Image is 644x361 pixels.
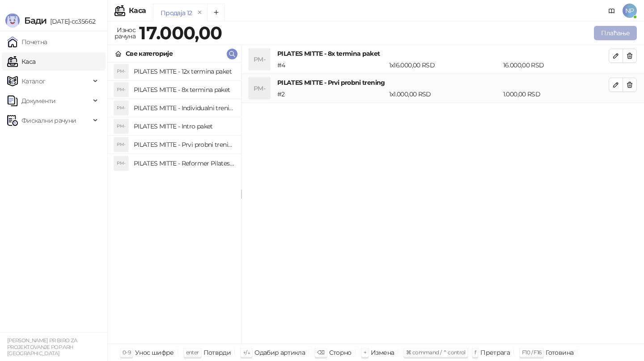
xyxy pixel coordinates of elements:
a: Документација [605,4,619,18]
span: Бади [24,15,47,26]
span: Фискални рачуни [21,112,76,129]
a: Каса [7,53,35,71]
h4: PILATES MITTE - 12x termina paket [134,64,234,79]
div: Претрага [480,347,510,358]
span: Каталог [21,72,46,90]
span: Документи [21,92,55,110]
div: PM- [249,49,270,70]
div: Унос шифре [135,347,174,358]
div: PM- [114,101,128,115]
div: 1 x 1.000,00 RSD [387,89,501,99]
span: F10 / F16 [522,349,541,356]
div: Сторно [329,347,352,358]
h4: PILATES MITTE - 8x termina paket [277,49,609,58]
button: Add tab [207,4,225,21]
div: Продаја 12 [161,8,192,18]
span: 0-9 [123,349,131,356]
div: Потврди [203,347,231,358]
span: [DATE]-cc35662 [47,17,95,25]
div: Износ рачуна [113,24,137,42]
span: ⌘ command / ⌃ control [406,349,466,356]
span: ⌫ [317,349,324,356]
div: Одабир артикла [254,347,305,358]
h4: PILATES MITTE - Reformer Pilates trening [134,156,234,170]
div: PM- [114,64,128,79]
div: grid [108,62,241,344]
img: Logo [5,13,20,28]
div: Каса [129,7,146,14]
a: Почетна [7,33,47,51]
h4: PILATES MITTE - Prvi probni trening [134,137,234,152]
div: PM- [114,119,128,133]
div: PM- [114,137,128,152]
button: remove [194,9,206,17]
button: Плаћање [594,26,637,40]
strong: 17.000,00 [139,22,222,44]
div: 1.000,00 RSD [501,89,610,99]
h4: PILATES MITTE - Prvi probni trening [277,78,609,87]
h4: PILATES MITTE - Intro paket [134,119,234,133]
h4: PILATES MITTE - 8x termina paket [134,83,234,97]
span: NP [623,4,637,18]
span: enter [186,349,199,356]
span: + [364,349,366,356]
div: Све категорије [126,49,173,58]
div: Измена [371,347,394,358]
div: PM- [114,156,128,170]
div: 16.000,00 RSD [501,60,610,70]
div: # 4 [275,60,387,70]
small: [PERSON_NAME] PR BIRO ZA PROJEKTOVANJE POP ARH [GEOGRAPHIC_DATA] [7,337,77,357]
div: Готовина [546,347,573,358]
h4: PILATES MITTE - Individualni trening [134,101,234,115]
div: PM- [114,83,128,97]
div: PM- [249,78,270,99]
span: ↑/↓ [243,349,250,356]
div: 1 x 16.000,00 RSD [387,60,501,70]
div: # 2 [275,89,387,99]
span: f [475,349,476,356]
